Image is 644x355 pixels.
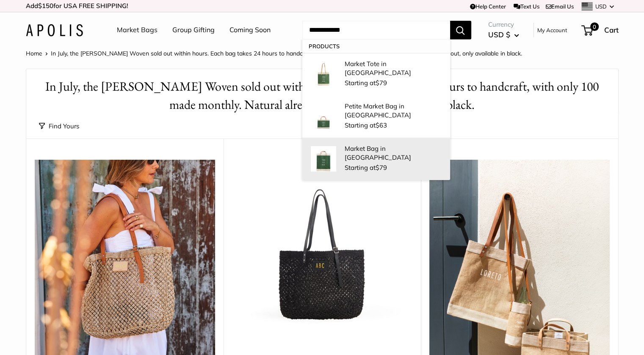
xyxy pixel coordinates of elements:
span: $150 [38,2,53,10]
a: 0 Cart [582,23,619,37]
a: Help Center [470,3,506,10]
nav: Breadcrumb [26,48,522,59]
img: description_Make it yours with custom printed text. [311,104,336,129]
a: Market Bags [117,24,158,36]
a: Coming Soon [229,24,271,36]
button: Find Yours [39,120,79,132]
a: Group Gifting [172,24,215,36]
span: $79 [376,79,387,87]
span: In July, the [PERSON_NAME] Woven sold out within hours. Each bag takes 24 hours to handcraft, wit... [51,50,522,57]
img: description_Make it yours with custom printed text. [311,146,336,172]
h1: In July, the [PERSON_NAME] Woven sold out within hours. Each bag takes 24 hours to handcraft, wit... [39,78,605,114]
span: 0 [590,22,598,31]
span: Starting at [345,79,387,87]
p: Products [302,39,450,53]
a: Text Us [514,3,539,10]
span: Cart [604,25,619,34]
a: description_Make it yours with custom printed text. Petite Market Bag in [GEOGRAPHIC_DATA] Starti... [302,95,450,138]
a: description_Make it yours with custom printed text. Market Bag in [GEOGRAPHIC_DATA] Starting at$79 [302,138,450,180]
span: Starting at [345,164,387,172]
img: Mercado Woven in Black | Estimated Ship: Oct. 19th [232,160,412,340]
span: USD $ [488,30,510,39]
img: description_Make it yours with custom printed text. [311,61,336,87]
p: Market Bag in [GEOGRAPHIC_DATA] [345,144,442,162]
p: Market Tote in [GEOGRAPHIC_DATA] [345,59,442,77]
p: Petite Market Bag in [GEOGRAPHIC_DATA] [345,102,442,119]
span: $63 [376,121,387,129]
span: $79 [376,164,387,172]
iframe: Sign Up via Text for Offers [7,323,91,348]
span: Currency [488,19,519,31]
button: Search [450,21,471,39]
a: My Account [537,25,567,35]
a: description_Make it yours with custom printed text. Market Tote in [GEOGRAPHIC_DATA] Starting at$79 [302,53,450,95]
a: Home [26,50,42,57]
a: Email Us [546,3,574,10]
a: Mercado Woven in Black | Estimated Ship: Oct. 19thMercado Woven in Black | Estimated Ship: Oct. 19th [232,160,412,340]
span: Starting at [345,121,387,129]
img: Apolis [26,24,83,36]
input: Search... [302,21,450,39]
span: USD [595,3,607,10]
button: USD $ [488,28,519,42]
